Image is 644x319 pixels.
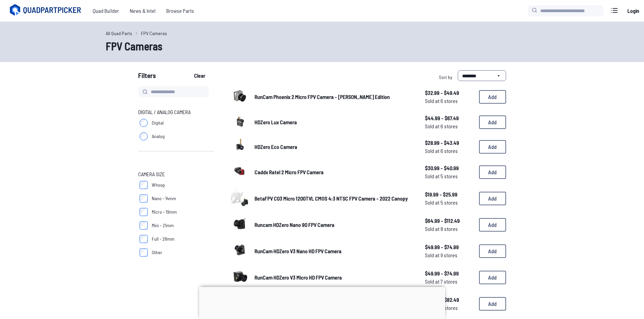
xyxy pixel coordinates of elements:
img: image [230,117,249,128]
a: All Quad Parts [106,30,132,37]
button: Add [479,192,506,205]
span: RunCam HDZero V3 Nano HD FPV Camera [255,248,341,254]
button: Add [479,90,506,104]
span: Nano - 14mm [152,195,176,202]
span: HDZero Lux Camera [255,119,297,125]
span: Sold at 9 stores [425,251,474,259]
span: Sold at 8 stores [425,225,474,233]
a: Browse Parts [161,4,199,18]
span: RunCam Phoenix 2 Micro FPV Camera - [PERSON_NAME] Edition [255,94,390,100]
span: Camera Size [138,170,165,178]
a: BetaFPV C03 Micro 1200TVL CMOS 4:3 NTSC FPV Camera - 2022 Canopy [255,194,414,203]
span: $54.99 - $82.49 [425,296,474,304]
img: image [230,162,249,181]
img: image [230,139,249,154]
span: Analog [152,133,165,140]
a: Caddx Ratel 2 Micro FPV Camera [255,168,414,176]
button: Add [479,297,506,311]
a: image [230,86,249,107]
button: Add [479,244,506,258]
img: image [230,188,249,207]
a: Runcam HDZero Nano 90 FPV Camera [255,221,414,229]
button: Add [479,140,506,154]
a: FPV Cameras [141,30,167,37]
span: Sold at 5 stores [425,172,474,180]
input: Mini - 21mm [140,221,148,230]
input: Full - 28mm [140,235,148,243]
a: Quad Builder [87,4,124,18]
a: HDZero Eco Camera [255,143,414,151]
span: $32.99 - $49.49 [425,89,474,97]
a: image [230,162,249,183]
span: Sort by [439,74,452,80]
button: Clear [188,70,211,81]
a: News & Intel [124,4,161,18]
span: HDZero Eco Camera [255,143,297,150]
button: Add [479,218,506,232]
span: $19.99 - $25.99 [425,190,474,198]
span: Digital [152,119,164,126]
a: image [230,267,249,288]
span: Sold at 6 stores [425,97,474,105]
input: Micro - 19mm [140,208,148,216]
span: Digital / Analog Camera [138,108,191,116]
a: Login [625,4,641,18]
span: Sold at 6 stores [425,147,474,155]
a: image [230,137,249,156]
button: Add [479,115,506,129]
span: Filters [138,70,156,84]
span: Sold at 7 stores [425,277,474,286]
a: image [230,113,249,132]
a: RunCam HDZero V3 Nano HD FPV Camera [255,247,414,255]
span: $49.99 - $74.99 [425,269,474,277]
span: Other [152,249,162,256]
a: HDZero Lux Camera [255,118,414,126]
select: Sort by [458,70,506,81]
span: RunCam HDZero V3 Micro HD FPV Camera [255,274,342,281]
a: image [230,188,249,209]
span: Sold at 6 stores [425,304,474,312]
input: Other [140,248,148,257]
span: $44.99 - $67.49 [425,114,474,122]
span: Caddx Ratel 2 Micro FPV Camera [255,169,324,175]
button: Add [479,271,506,284]
span: $49.99 - $74.99 [425,243,474,251]
img: image [230,267,249,286]
a: RunCam HDZero V3 Micro HD FPV Camera [255,273,414,282]
input: Nano - 14mm [140,194,148,203]
span: $64.99 - $112.49 [425,217,474,225]
span: Sold at 5 stores [425,198,474,207]
span: Mini - 21mm [152,222,174,229]
a: RunCam Phoenix 2 Micro FPV Camera - [PERSON_NAME] Edition [255,93,414,101]
span: BetaFPV C03 Micro 1200TVL CMOS 4:3 NTSC FPV Camera - 2022 Canopy [255,195,408,202]
a: image [230,241,249,262]
img: image [230,214,249,233]
span: $30.99 - $40.99 [425,164,474,172]
button: Add [479,165,506,179]
input: Analog [140,132,148,140]
span: Sold at 6 stores [425,122,474,130]
h1: FPV Cameras [106,38,539,54]
img: image [230,86,249,105]
input: Digital [140,119,148,127]
a: image [230,214,249,235]
span: Full - 28mm [152,236,174,242]
span: Runcam HDZero Nano 90 FPV Camera [255,221,334,228]
span: Whoop [152,182,165,188]
span: Micro - 19mm [152,209,177,215]
span: $28.99 - $43.49 [425,139,474,147]
input: Whoop [140,181,148,189]
img: image [230,241,249,260]
iframe: Advertisement [199,287,445,317]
